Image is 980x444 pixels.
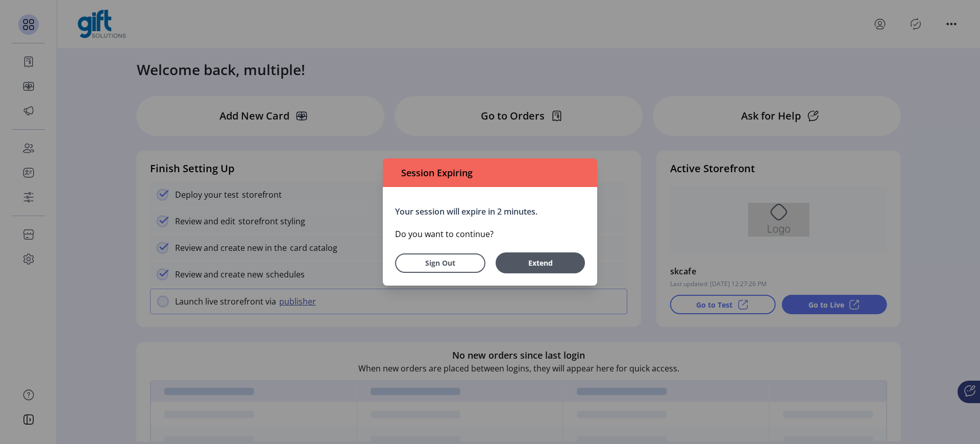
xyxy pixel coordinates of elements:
[395,253,485,273] button: Sign Out
[496,252,585,273] button: Extend
[395,205,585,218] p: Your session will expire in 2 minutes.
[395,228,585,240] p: Do you want to continue?
[408,258,472,268] span: Sign Out
[501,258,580,268] span: Extend
[397,166,473,180] span: Session Expiring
